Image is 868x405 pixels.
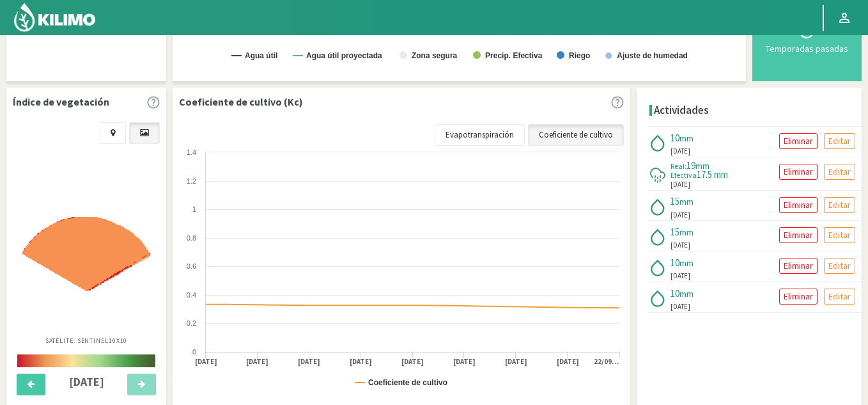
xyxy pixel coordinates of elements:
[179,94,303,109] p: Coeficiente de cultivo (Kc)
[828,164,851,179] p: Editar
[13,94,109,109] p: Índice de vegetación
[298,357,320,367] text: [DATE]
[784,198,813,212] p: Eliminar
[670,146,690,157] span: [DATE]
[528,124,624,146] a: Coeficiente de cultivo
[824,164,855,180] button: Editar
[670,210,690,221] span: [DATE]
[828,289,851,304] p: Editar
[824,133,855,149] button: Editar
[828,258,851,273] p: Editar
[670,287,679,299] span: 10
[670,271,690,282] span: [DATE]
[187,262,196,270] text: 0.6
[245,51,277,60] text: Agua útil
[828,228,851,242] p: Editar
[828,134,851,148] p: Editar
[784,258,813,273] p: Eliminar
[779,197,818,213] button: Eliminar
[784,134,813,148] p: Eliminar
[187,291,196,299] text: 0.4
[697,168,728,180] span: 17.5 mm
[679,226,694,238] span: mm
[187,177,196,185] text: 1.2
[670,240,690,251] span: [DATE]
[763,44,851,53] div: Temporadas pasadas
[246,357,268,367] text: [DATE]
[779,164,818,180] button: Eliminar
[695,160,709,171] span: mm
[824,197,855,213] button: Editar
[670,161,686,171] span: Real:
[670,257,679,269] span: 10
[679,257,694,269] span: mm
[824,289,855,305] button: Editar
[187,234,196,242] text: 0.8
[306,51,382,60] text: Agua útil proyectada
[779,289,818,305] button: Eliminar
[828,198,851,212] p: Editar
[670,132,679,144] span: 10
[679,132,694,144] span: mm
[679,288,694,299] span: mm
[17,354,155,367] img: scale
[557,357,579,367] text: [DATE]
[784,228,813,242] p: Eliminar
[401,357,424,367] text: [DATE]
[195,357,217,367] text: [DATE]
[779,258,818,274] button: Eliminar
[192,205,196,213] text: 1
[435,124,525,146] a: Evapotranspiración
[192,348,196,356] text: 0
[779,133,818,149] button: Eliminar
[824,258,855,274] button: Editar
[187,319,196,327] text: 0.2
[53,376,120,388] h4: [DATE]
[686,159,695,171] span: 19
[784,289,813,304] p: Eliminar
[679,196,694,207] span: mm
[485,51,543,60] text: Precip. Efectiva
[13,2,97,33] img: Kilimo
[824,227,855,243] button: Editar
[670,226,679,238] span: 15
[569,51,590,60] text: Riego
[453,357,476,367] text: [DATE]
[670,170,697,180] span: Efectiva
[779,227,818,243] button: Eliminar
[505,357,527,367] text: [DATE]
[594,357,619,366] text: 22/09…
[654,104,709,116] h4: Actividades
[22,217,150,291] img: 2333f0da-8b88-4820-863f-5104c2d662ca_-_sentinel_-_2025-09-18.png
[670,301,690,312] span: [DATE]
[617,51,688,60] text: Ajuste de humedad
[350,357,372,367] text: [DATE]
[784,164,813,179] p: Eliminar
[368,378,447,387] text: Coeficiente de cultivo
[670,179,690,190] span: [DATE]
[109,337,128,345] span: 10X10
[670,195,679,207] span: 15
[45,336,128,345] p: Satélite: Sentinel
[187,148,196,156] text: 1.4
[412,51,458,60] text: Zona segura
